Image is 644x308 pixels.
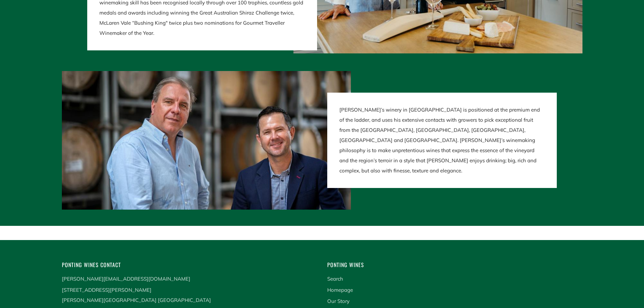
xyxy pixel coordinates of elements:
a: Homepage [327,287,353,293]
a: Search [327,276,343,282]
p: [PERSON_NAME]’s winery in [GEOGRAPHIC_DATA] is positioned at the premium end of the ladder, and u... [339,105,545,176]
h4: Ponting Wines Contact [62,260,317,269]
a: Our Story [327,298,350,304]
a: [PERSON_NAME][EMAIL_ADDRESS][DOMAIN_NAME] [62,276,190,282]
h4: Ponting Wines [327,260,582,269]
